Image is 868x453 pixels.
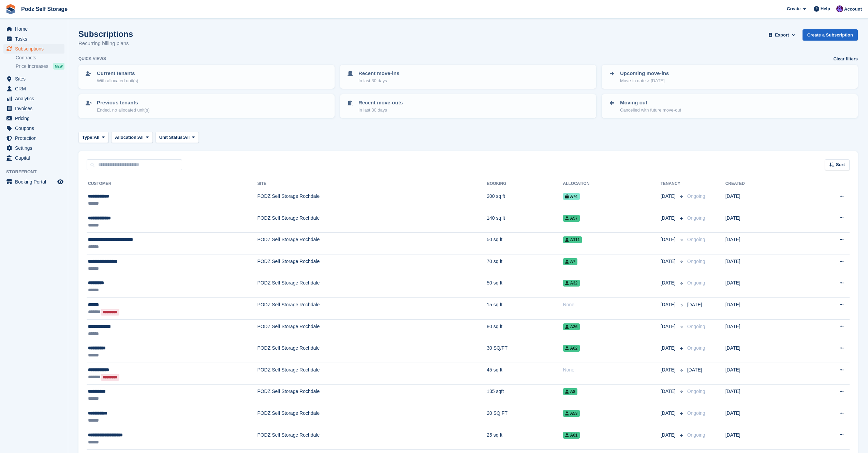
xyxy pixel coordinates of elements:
[836,5,843,12] img: Jawed Chowdhary
[803,29,858,41] a: Create a Subscription
[487,298,563,320] td: 15 sq ft
[487,384,563,406] td: 135 sqft
[15,44,56,54] span: Subscriptions
[257,406,487,428] td: PODZ Self Storage Rochdale
[487,254,563,276] td: 70 sq ft
[53,63,64,70] div: NEW
[341,95,595,117] a: Recent move-outs In last 30 days
[16,55,64,61] a: Contracts
[487,276,563,298] td: 50 sq ft
[563,388,577,395] span: A8
[138,134,144,141] span: All
[487,341,563,363] td: 30 SQ/FT
[687,367,702,372] span: [DATE]
[97,77,138,84] p: With allocated unit(s)
[3,94,64,103] a: menu
[3,74,64,84] a: menu
[257,363,487,384] td: PODZ Self Storage Rochdale
[661,323,677,330] span: [DATE]
[87,178,257,189] th: Customer
[487,428,563,450] td: 25 sq ft
[3,133,64,143] a: menu
[844,6,862,13] span: Account
[3,84,64,93] a: menu
[661,432,677,439] span: [DATE]
[725,189,797,211] td: [DATE]
[257,189,487,211] td: PODZ Self Storage Rochdale
[5,4,16,14] img: stora-icon-8386f47178a22dfd0bd8f6a31ec36ba5ce8667c1dd55bd0f319d3a0aa187defe.svg
[725,384,797,406] td: [DATE]
[687,259,705,264] span: Ongoing
[156,132,199,143] button: Unit Status: All
[661,345,677,352] span: [DATE]
[620,70,669,77] p: Upcoming move-ins
[661,193,677,200] span: [DATE]
[563,345,580,352] span: A62
[18,3,70,15] a: Podz Self Storage
[358,99,403,107] p: Recent move-outs
[3,153,64,163] a: menu
[3,24,64,34] a: menu
[487,363,563,384] td: 45 sq ft
[620,99,681,107] p: Moving out
[725,341,797,363] td: [DATE]
[563,215,580,222] span: A57
[725,363,797,384] td: [DATE]
[661,215,677,222] span: [DATE]
[257,178,487,189] th: Site
[661,178,685,189] th: Tenancy
[602,95,857,117] a: Moving out Cancelled with future move-out
[94,134,100,141] span: All
[15,94,56,103] span: Analytics
[687,280,705,286] span: Ongoing
[78,56,106,62] h6: Quick views
[257,298,487,320] td: PODZ Self Storage Rochdale
[16,63,48,70] span: Price increases
[725,406,797,428] td: [DATE]
[725,233,797,254] td: [DATE]
[257,428,487,450] td: PODZ Self Storage Rochdale
[687,345,705,351] span: Ongoing
[16,62,64,70] a: Price increases NEW
[15,123,56,133] span: Coupons
[15,143,56,153] span: Settings
[487,406,563,428] td: 20 SQ FT
[563,178,661,189] th: Allocation
[97,107,150,114] p: Ended, no allocated unit(s)
[725,298,797,320] td: [DATE]
[687,215,705,221] span: Ongoing
[3,44,64,54] a: menu
[257,384,487,406] td: PODZ Self Storage Rochdale
[661,236,677,243] span: [DATE]
[563,366,661,374] div: None
[661,410,677,417] span: [DATE]
[563,236,582,243] span: A111
[184,134,190,141] span: All
[563,193,580,200] span: A74
[687,410,705,416] span: Ongoing
[3,143,64,153] a: menu
[725,428,797,450] td: [DATE]
[787,5,800,12] span: Create
[358,70,399,77] p: Recent move-ins
[563,280,580,287] span: A32
[775,32,789,39] span: Export
[725,178,797,189] th: Created
[836,161,845,168] span: Sort
[159,134,184,141] span: Unit Status:
[661,301,677,308] span: [DATE]
[487,233,563,254] td: 50 sq ft
[15,24,56,34] span: Home
[115,134,138,141] span: Allocation:
[602,65,857,88] a: Upcoming move-ins Move-in date > [DATE]
[661,279,677,287] span: [DATE]
[563,410,580,417] span: A53
[15,34,56,44] span: Tasks
[725,211,797,233] td: [DATE]
[79,65,334,88] a: Current tenants With allocated unit(s)
[97,99,150,107] p: Previous tenants
[661,258,677,265] span: [DATE]
[767,29,797,41] button: Export
[725,276,797,298] td: [DATE]
[15,104,56,113] span: Invoices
